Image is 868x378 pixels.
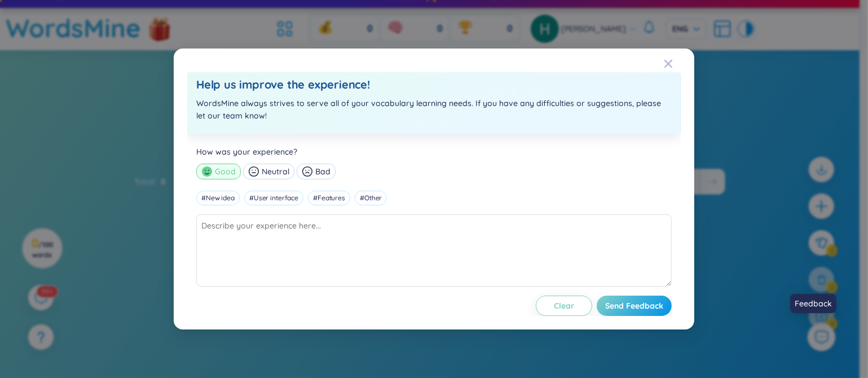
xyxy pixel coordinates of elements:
[605,300,663,311] span: Send Feedback
[196,97,672,122] p: WordsMine always strives to serve all of your vocabulary learning needs. If you have any difficul...
[196,191,240,205] div: # New idea
[215,165,236,178] span: Good
[244,191,303,205] div: # User interface
[196,146,672,158] div: How was your experience?
[315,165,331,178] span: Bad
[355,191,387,205] div: # Other
[262,165,289,178] span: Neutral
[664,49,694,79] button: Close
[196,77,672,93] h1: Help us improve the experience!
[536,296,592,316] button: Clear
[597,296,672,316] button: Send Feedback
[308,191,350,205] div: # Features
[554,300,574,311] span: Clear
